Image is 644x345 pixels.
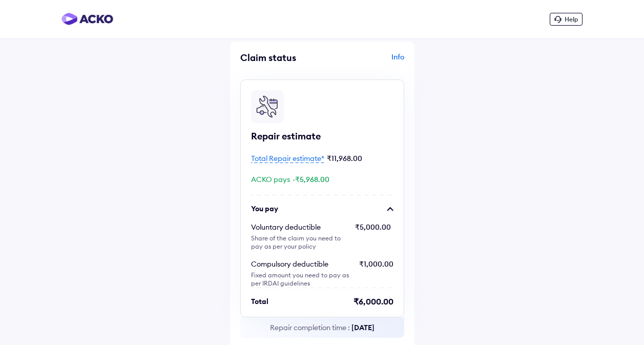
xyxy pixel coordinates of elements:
div: Compulsory deductible [251,259,351,269]
div: ₹1,000.00 [359,259,393,288]
div: Repair completion time : [240,317,404,338]
span: Help [565,15,578,23]
div: Repair estimate [251,130,393,143]
span: ACKO pays [251,175,290,184]
div: ₹6,000.00 [354,296,393,307]
div: Info [325,52,404,71]
div: Fixed amount you need to pay as per IRDAI guidelines [251,271,351,288]
span: Total Repair estimate* [251,154,324,163]
span: -₹5,968.00 [293,175,329,184]
div: Claim status [240,52,320,64]
span: [DATE] [351,323,375,332]
span: ₹11,968.00 [327,154,362,163]
div: You pay [251,204,278,214]
span: ₹5,000.00 [355,222,391,232]
div: Share of the claim you need to pay as per your policy [251,234,351,251]
div: Total [251,296,268,307]
div: Voluntary deductible [251,222,351,232]
img: horizontal-gradient.png [61,13,113,25]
